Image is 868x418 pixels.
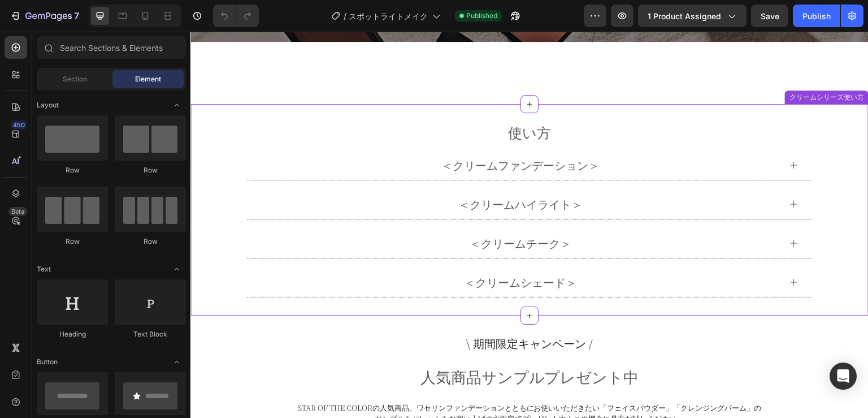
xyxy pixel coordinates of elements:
[761,11,779,21] span: Save
[37,264,51,274] span: Text
[37,236,108,247] div: Row
[344,10,346,22] span: /
[115,236,186,247] div: Row
[8,207,27,216] div: Beta
[213,5,259,27] div: Undo/Redo
[37,36,186,59] input: Search Sections & Elements
[28,335,650,355] h2: 人気商品サンプルプレゼント中
[830,363,857,390] div: Open Intercom Messenger
[793,5,840,27] button: Publish
[251,125,409,142] p: ＜クリームファンデーション＞
[37,357,58,367] span: Button
[168,96,186,114] span: Toggle open
[29,370,649,382] p: STAR OF THE COLORの人気商品、ワセリンファンデーションとともにお使いいただきたい「フェイスパウダー」「クレンジングバーム」の
[63,74,87,84] span: Section
[279,203,381,220] p: ＜クリームチーク＞
[168,353,186,371] span: Toggle open
[349,10,428,22] span: スポットライトメイク
[268,164,392,181] p: ＜クリームハイライト＞
[115,329,186,339] div: Text Block
[115,165,186,175] div: Row
[274,242,387,259] p: ＜クリームシェード＞
[11,120,27,130] div: 450
[29,381,649,393] p: サンプルをパレットをお買い上げの方限定でプレゼント中！この機会に是非お試しください。
[648,10,721,22] span: 1 product assigned
[135,74,161,84] span: Element
[638,5,747,27] button: 1 product assigned
[37,100,59,110] span: Layout
[37,165,108,175] div: Row
[37,329,108,339] div: Heading
[190,32,868,418] iframe: Design area
[5,5,84,27] button: 7
[168,260,186,278] span: Toggle open
[74,9,79,23] p: 7
[597,61,676,71] div: クリームシリーズ使い方
[751,5,788,27] button: Save
[802,10,831,22] div: Publish
[466,11,497,21] span: Published
[29,303,649,320] p: \ 期間限定キャンペーン /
